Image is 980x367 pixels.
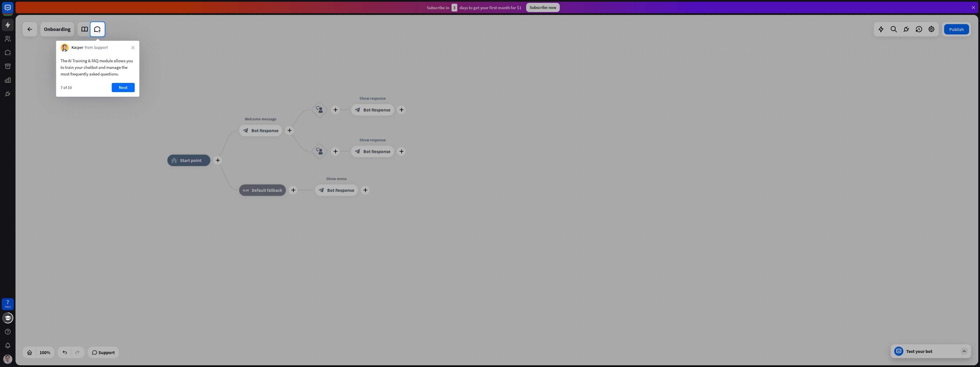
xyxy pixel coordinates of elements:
[112,83,135,92] button: Next
[71,45,83,51] span: Kacper
[61,57,135,77] div: The AI Training & FAQ module allows you to train your chatbot and manage the most frequently aske...
[61,85,72,90] div: 7 of 10
[131,46,135,49] i: close
[5,2,22,20] button: Open LiveChat chat widget
[85,45,108,51] span: from Support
